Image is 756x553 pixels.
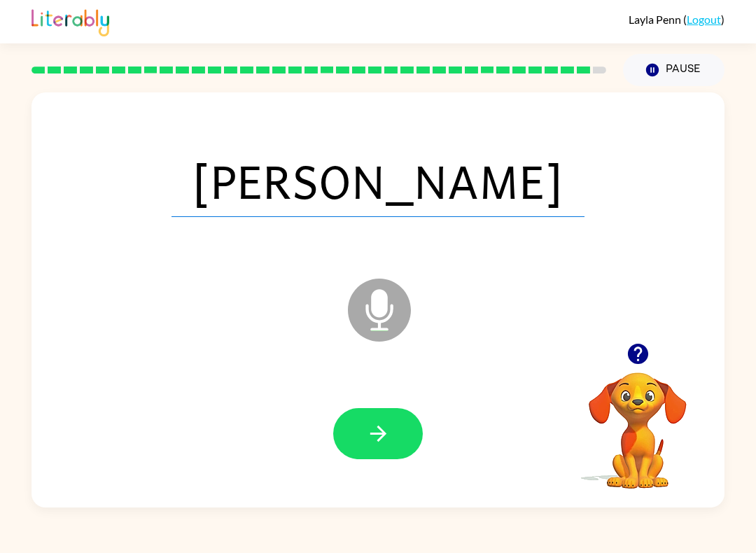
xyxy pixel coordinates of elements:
[568,351,708,491] video: Your browser must support playing .mp4 files to use Literably. Please try using another browser.
[31,6,109,36] img: Literably
[171,144,584,217] span: [PERSON_NAME]
[629,13,683,26] span: Layla Penn
[629,13,724,26] div: ( )
[687,13,721,26] a: Logout
[623,54,724,86] button: Pause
